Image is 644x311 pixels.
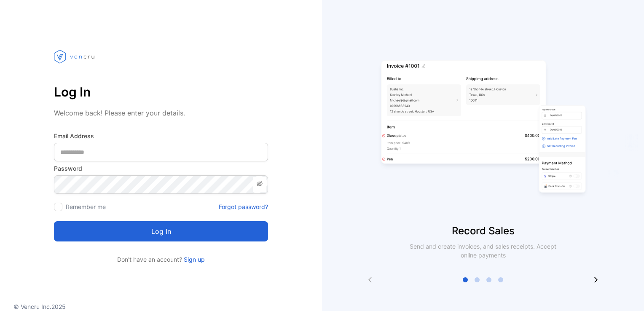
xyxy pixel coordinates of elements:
[54,34,96,79] img: vencru logo
[378,34,588,223] img: slider image
[402,242,564,260] p: Send and create invoices, and sales receipts. Accept online payments
[219,202,268,211] a: Forgot password?
[54,82,268,102] p: Log In
[66,203,106,210] label: Remember me
[54,221,268,241] button: Log in
[182,256,205,263] a: Sign up
[54,108,268,118] p: Welcome back! Please enter your details.
[54,131,268,140] label: Email Address
[54,255,268,264] p: Don't have an account?
[322,223,644,239] p: Record Sales
[54,164,268,173] label: Password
